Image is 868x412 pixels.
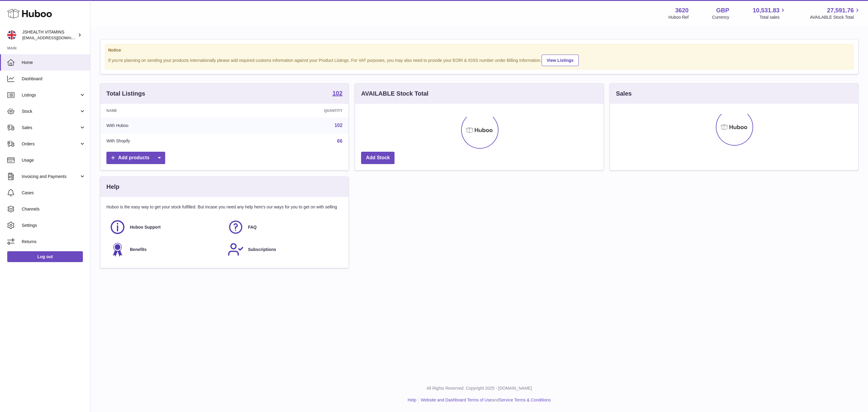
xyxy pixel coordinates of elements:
span: Home [22,60,86,65]
a: Log out [7,251,83,262]
p: All Rights Reserved. Copyright 2025 - [DOMAIN_NAME] [95,385,863,391]
span: FAQ [248,224,257,230]
a: 10,531.83 Total sales [753,6,786,20]
span: Dashboard [22,76,86,82]
td: With Shopify [100,133,234,149]
span: Listings [22,92,79,98]
span: 10,531.83 [753,6,779,14]
td: With Huboo [100,118,234,133]
span: Huboo Support [130,224,161,230]
a: 102 [335,123,343,128]
a: Huboo Support [109,219,222,235]
a: Service Terms & Conditions [499,398,551,402]
strong: GBP [716,6,729,14]
a: View Listings [542,55,579,66]
span: Orders [22,141,79,147]
div: Currency [712,14,729,20]
div: Huboo Ref [668,14,689,20]
div: JSHEALTH VITAMINS [22,29,77,41]
li: and [419,397,551,403]
a: 102 [332,90,342,97]
span: Cases [22,190,86,196]
span: Sales [22,125,79,131]
span: Settings [22,223,86,228]
strong: 102 [332,90,342,96]
span: Returns [22,239,86,245]
a: Add products [106,152,165,164]
th: Quantity [234,104,348,118]
span: Stock [22,109,79,114]
a: Website and Dashboard Terms of Use [421,398,492,402]
span: Channels [22,206,86,212]
a: FAQ [228,219,340,235]
a: Add Stock [361,152,395,164]
h3: Help [106,183,119,191]
span: Total sales [759,14,786,20]
a: Benefits [109,241,222,258]
p: Huboo is the easy way to get your stock fulfilled. But incase you need any help here's our ways f... [106,204,342,210]
span: Invoicing and Payments [22,174,79,179]
a: 27,591.76 AVAILABLE Stock Total [810,6,861,20]
a: 66 [337,138,343,144]
a: Subscriptions [228,241,340,258]
span: Subscriptions [248,247,276,252]
span: [EMAIL_ADDRESS][DOMAIN_NAME] [22,35,89,40]
span: 27,591.76 [827,6,854,14]
h3: Sales [616,90,632,98]
h3: AVAILABLE Stock Total [361,90,428,98]
img: internalAdmin-3620@internal.huboo.com [7,30,16,40]
strong: 3620 [675,6,689,14]
strong: Notice [108,47,850,53]
h3: Total Listings [106,90,145,98]
span: AVAILABLE Stock Total [810,14,861,20]
th: Name [100,104,234,118]
a: Help [408,398,417,402]
span: Usage [22,157,86,163]
div: If you're planning on sending your products internationally please add required customs informati... [108,54,850,66]
span: Benefits [130,247,146,252]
